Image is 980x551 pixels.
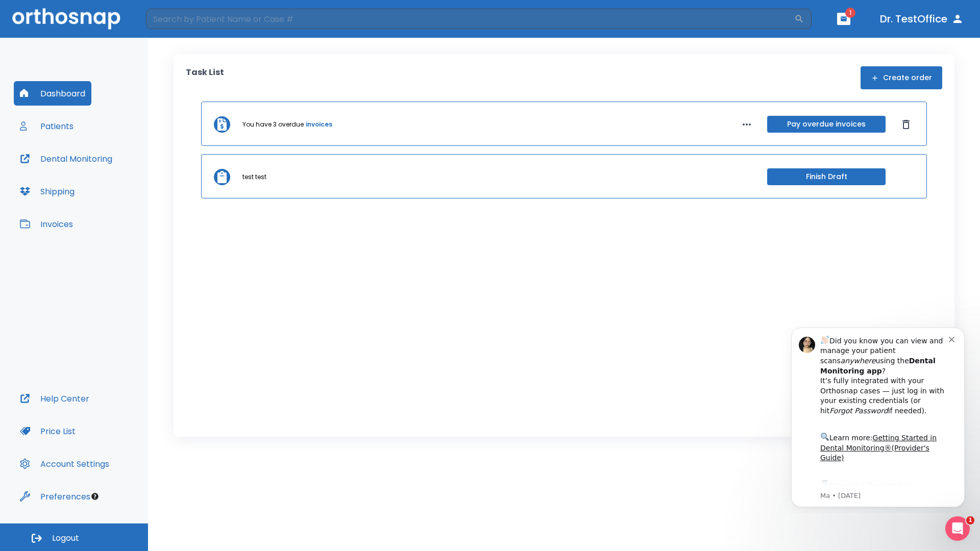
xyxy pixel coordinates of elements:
[14,419,82,443] button: Price List
[776,318,980,513] iframe: Intercom notifications message
[14,386,95,411] button: Help Center
[14,452,115,476] button: Account Settings
[966,516,974,524] span: 1
[14,179,81,204] button: Shipping
[876,10,968,28] button: Dr. TestOffice
[44,173,173,182] p: Message from Ma, sent 8w ago
[845,8,855,18] span: 1
[14,484,96,509] button: Preferences
[242,172,266,182] p: test test
[44,163,135,181] a: App Store
[12,8,120,29] img: Orthosnap
[90,492,100,501] div: Tooltip anchor
[861,66,942,89] button: Create order
[898,116,914,133] button: Dismiss
[242,120,304,129] p: You have 3 overdue
[52,533,79,544] span: Logout
[14,114,80,138] button: Patients
[767,168,886,185] button: Finish Draft
[14,212,79,236] button: Invoices
[14,146,118,171] button: Dental Monitoring
[186,66,224,89] p: Task List
[44,160,173,212] div: Download the app: | ​ Let us know if you need help getting started!
[945,516,970,541] iframe: Intercom live chat
[767,116,886,133] button: Pay overdue invoices
[14,81,91,106] button: Dashboard
[173,16,181,24] button: Dismiss notification
[306,120,332,129] a: invoices
[146,9,794,29] input: Search by Patient Name or Case #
